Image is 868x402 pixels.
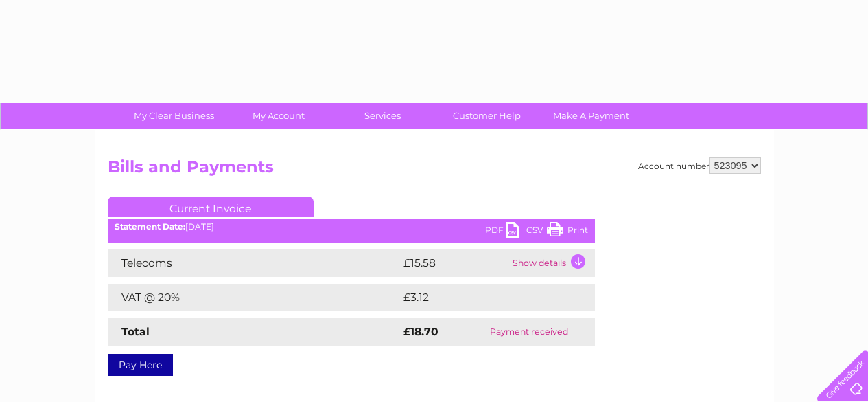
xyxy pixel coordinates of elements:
a: Services [326,103,439,129]
strong: Total [121,325,150,338]
a: Make A Payment [535,103,648,129]
a: Pay Here [108,354,173,376]
a: My Account [222,103,335,129]
h2: Bills and Payments [108,157,761,183]
td: £15.58 [400,249,509,277]
td: Payment received [464,318,594,346]
td: Show details [509,249,595,277]
div: [DATE] [108,222,595,232]
td: £3.12 [400,284,561,311]
td: VAT @ 20% [108,284,400,311]
div: Account number [638,157,761,174]
b: Statement Date: [115,221,185,232]
a: Print [547,222,588,242]
a: CSV [506,222,547,242]
a: PDF [465,222,506,242]
td: Telecoms [108,249,400,277]
a: My Clear Business [117,103,231,129]
a: Current Invoice [108,197,314,217]
strong: £18.70 [403,325,438,338]
a: Customer Help [430,103,543,129]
